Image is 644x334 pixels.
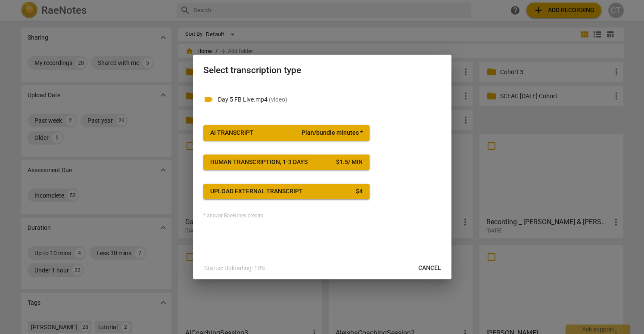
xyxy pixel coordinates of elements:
[418,264,441,272] span: Cancel
[336,158,363,167] div: $ 1.5 / min
[411,260,448,276] button: Cancel
[269,96,287,103] span: ( video )
[203,65,441,76] h2: Select transcription type
[210,129,254,137] div: AI Transcript
[203,125,370,141] button: AI TranscriptPlan/bundle minutes *
[210,158,308,167] div: Human transcription, 1-3 days
[203,155,370,170] button: Human transcription, 1-3 days$1.5/ min
[203,94,214,105] span: videocam
[302,129,363,137] span: Plan/bundle minutes *
[204,264,265,273] p: Status: Uploading: 10%
[203,213,441,219] div: * and/or RaeNotes credits
[356,187,363,196] div: $ 4
[218,95,441,104] p: Day 5 FB Live.mp4(video)
[203,184,370,199] button: Upload external transcript$4
[210,187,303,196] div: Upload external transcript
